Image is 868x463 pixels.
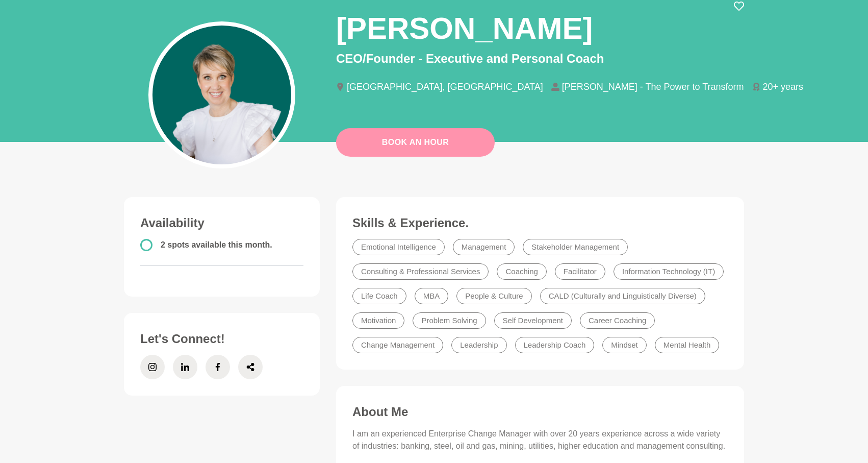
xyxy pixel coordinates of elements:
a: Book An Hour [336,128,495,157]
li: [GEOGRAPHIC_DATA], [GEOGRAPHIC_DATA] [336,82,551,91]
a: Instagram [140,355,165,379]
a: LinkedIn [173,355,197,379]
li: [PERSON_NAME] - The Power to Transform [551,82,752,91]
span: 2 spots available this month. [161,240,272,249]
h1: [PERSON_NAME] [336,9,593,47]
h3: About Me [352,404,728,420]
h3: Let's Connect! [140,331,303,347]
a: Share [238,355,263,379]
p: CEO/Founder - Executive and Personal Coach [336,50,744,68]
a: Facebook [206,355,230,379]
h3: Availability [140,215,303,231]
p: I am an experienced Enterprise Change Manager with over 20 years experience across a wide variety... [352,428,728,452]
li: 20+ years [752,82,812,91]
h3: Skills & Experience. [352,215,728,231]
